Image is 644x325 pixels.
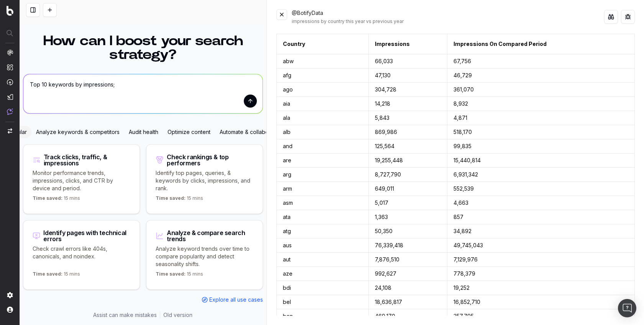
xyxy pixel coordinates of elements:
td: arg [276,168,368,182]
img: Activation [7,79,13,85]
td: 778,379 [447,267,634,281]
div: Analyze & compare search trends [167,230,253,242]
td: 518,170 [447,125,634,139]
td: abw [276,54,368,69]
p: 15 mins [156,195,203,204]
td: 552,539 [447,182,634,196]
td: and [276,139,368,154]
div: Identify pages with technical errors [43,230,130,242]
p: 15 mins [156,271,203,280]
td: bel [276,295,368,309]
td: 469,170 [368,309,447,323]
td: arm [276,182,368,196]
td: 125,564 [368,139,447,154]
td: 4,663 [447,196,634,210]
p: 15 mins [33,195,80,204]
textarea: Top 10 keywords by impressions; [23,74,263,113]
span: Time saved: [33,195,62,201]
div: Track clicks, traffic, & impressions [44,154,130,166]
p: Assist can make mistakes [93,311,157,319]
span: Explore all use cases [209,296,263,304]
td: afg [276,69,368,83]
td: ata [276,210,368,224]
button: Country [283,40,305,48]
td: ben [276,309,368,323]
p: Check crawl errors like 404s, canonicals, and noindex. [33,245,130,268]
td: 19,255,448 [368,154,447,168]
a: Old version [163,311,192,319]
img: Assist [7,108,13,115]
td: aut [276,253,368,267]
img: My account [7,307,13,313]
div: Analyze keywords & competitors [31,126,124,138]
img: Botify logo [7,6,13,16]
td: aus [276,238,368,253]
img: Setting [7,292,13,298]
td: aze [276,267,368,281]
td: 15,440,814 [447,154,634,168]
td: are [276,154,368,168]
p: Identify top pages, queries, & keywords by clicks, impressions, and rank. [156,169,253,192]
div: Check rankings & top performers [167,154,253,166]
td: 8,932 [447,97,634,111]
span: Time saved: [156,195,186,201]
td: 357,795 [447,309,634,323]
td: 857 [447,210,634,224]
td: 649,011 [368,182,447,196]
td: 99,835 [447,139,634,154]
td: 46,729 [447,69,634,83]
td: bdi [276,281,368,295]
td: 24,108 [368,281,447,295]
td: 16,852,710 [447,295,634,309]
td: atg [276,224,368,238]
span: Time saved: [33,271,62,277]
img: Switch project [8,128,12,134]
h1: How can I boost your search strategy? [23,34,263,62]
div: impressions by country this year vs previous year [292,18,604,24]
td: 66,033 [368,54,447,69]
p: Monitor performance trends, impressions, clicks, and CTR by device and period. [33,169,130,192]
div: @BotifyData [292,9,604,24]
td: 4,871 [447,111,634,125]
button: Impressions [375,40,410,48]
span: Time saved: [156,271,186,277]
td: ago [276,83,368,97]
td: 1,363 [368,210,447,224]
td: 7,129,976 [447,253,634,267]
td: 869,986 [368,125,447,139]
td: ala [276,111,368,125]
td: asm [276,196,368,210]
td: 5,017 [368,196,447,210]
p: Analyze keyword trends over time to compare popularity and detect seasonality shifts. [156,245,253,268]
td: 361,070 [447,83,634,97]
td: aia [276,97,368,111]
td: 34,892 [447,224,634,238]
td: alb [276,125,368,139]
button: Impressions On Compared Period [453,40,547,48]
img: Studio [7,94,13,100]
img: Intelligence [7,64,13,70]
div: Open Intercom Messenger [618,299,636,317]
div: Automate & collaborate [215,126,283,138]
td: 19,252 [447,281,634,295]
td: 8,727,790 [368,168,447,182]
td: 49,745,043 [447,238,634,253]
td: 992,627 [368,267,447,281]
td: 50,350 [368,224,447,238]
td: 304,728 [368,83,447,97]
td: 47,130 [368,69,447,83]
td: 7,876,510 [368,253,447,267]
div: Audit health [124,126,163,138]
td: 14,218 [368,97,447,111]
a: Explore all use cases [202,296,263,304]
td: 6,931,342 [447,168,634,182]
p: 15 mins [33,271,80,280]
td: 67,756 [447,54,634,69]
td: 5,843 [368,111,447,125]
div: Optimize content [163,126,215,138]
td: 76,339,418 [368,238,447,253]
img: Analytics [7,49,13,56]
